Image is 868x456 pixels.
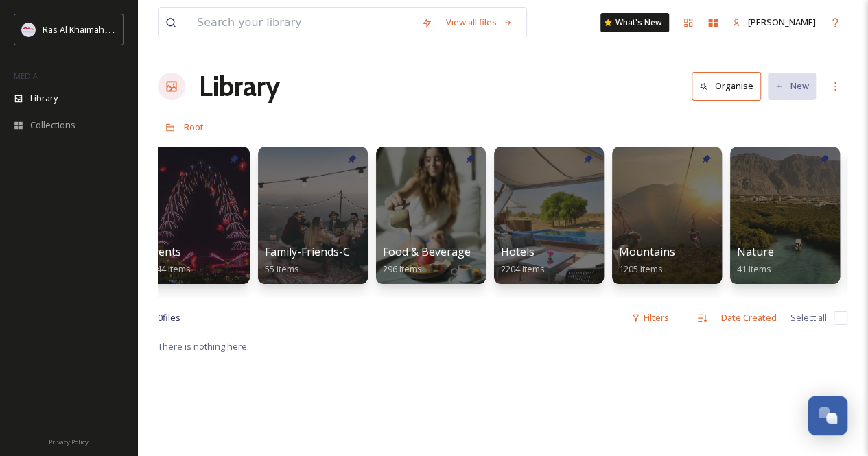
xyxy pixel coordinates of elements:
[30,119,75,132] span: Collections
[199,66,280,107] a: Library
[43,23,237,36] span: Ras Al Khaimah Tourism Development Authority
[22,23,36,36] img: Logo_RAKTDA_RGB-01.png
[158,311,180,324] span: 0 file s
[624,304,676,331] div: Filters
[147,244,181,259] span: Events
[184,119,204,135] a: Root
[692,72,761,100] button: Organise
[790,311,827,324] span: Select all
[768,73,816,99] button: New
[737,245,774,275] a: Nature41 items
[49,437,89,446] span: Privacy Policy
[737,244,774,259] span: Nature
[600,13,669,32] a: What's New
[190,8,414,38] input: Search your library
[748,16,816,28] span: [PERSON_NAME]
[14,71,38,81] span: MEDIA
[808,396,847,435] button: Open Chat
[619,263,663,275] span: 1205 items
[184,121,204,133] span: Root
[619,245,675,275] a: Mountains1205 items
[265,263,299,275] span: 55 items
[49,433,89,449] a: Privacy Policy
[147,245,191,275] a: Events5444 items
[501,245,545,275] a: Hotels2204 items
[158,340,249,352] span: There is nothing here.
[383,263,422,275] span: 296 items
[737,263,771,275] span: 41 items
[383,245,471,275] a: Food & Beverage296 items
[619,244,675,259] span: Mountains
[265,244,406,259] span: Family-Friends-Couple-Solo
[725,9,823,36] a: [PERSON_NAME]
[147,263,191,275] span: 5444 items
[692,72,768,100] a: Organise
[439,9,519,36] a: View all files
[30,92,58,105] span: Library
[714,304,784,331] div: Date Created
[501,244,535,259] span: Hotels
[265,245,406,275] a: Family-Friends-Couple-Solo55 items
[501,263,545,275] span: 2204 items
[383,244,471,259] span: Food & Beverage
